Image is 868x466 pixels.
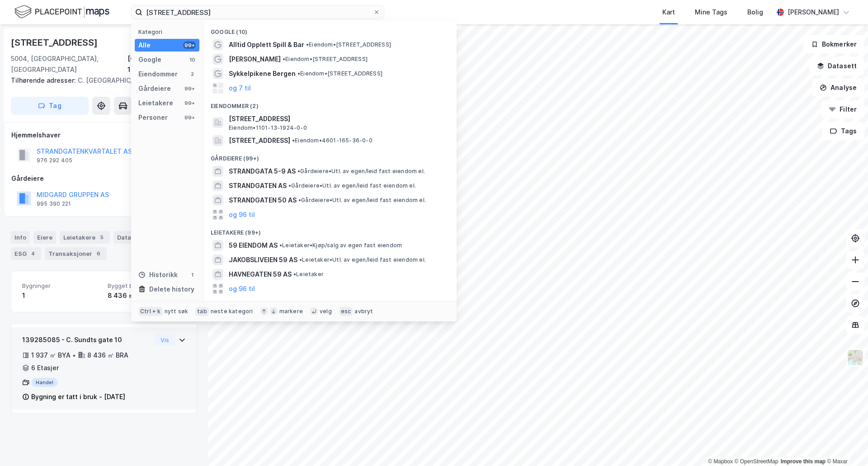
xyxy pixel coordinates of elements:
span: • [297,168,300,174]
div: neste kategori [211,308,253,315]
button: Tag [11,97,89,115]
span: STRANDGATEN AS [229,180,287,191]
div: Eiendommer (2) [203,95,457,112]
div: 976 292 405 [37,157,72,164]
div: ESG [11,247,41,260]
div: Gårdeiere [11,173,197,184]
span: Bygget bygningsområde [108,282,186,290]
input: Søk på adresse, matrikkel, gårdeiere, leietakere eller personer [142,5,373,19]
a: Improve this map [781,458,826,465]
div: 5 [97,233,106,242]
span: STRANDGATA 5-9 AS [229,166,296,177]
button: Filter [821,100,864,118]
div: Gårdeiere (99+) [203,148,457,164]
span: Eiendom • [STREET_ADDRESS] [306,41,391,48]
div: [GEOGRAPHIC_DATA], 165/36 [127,53,197,75]
div: Google [138,54,161,65]
div: Delete history [149,284,194,295]
div: Info [11,231,30,244]
div: esc [339,307,353,316]
div: Mine Tags [695,7,727,18]
div: Transaksjoner [45,247,107,260]
span: 59 EIENDOM AS [229,240,278,251]
span: Bygninger [22,282,100,290]
button: Tags [822,122,864,140]
a: Mapbox [708,458,733,465]
div: Hjemmelshaver [11,130,197,141]
div: 8 436 ㎡ [108,290,186,301]
div: Ctrl + k [138,307,163,316]
button: Datasett [809,57,864,75]
div: 99+ [183,42,196,49]
div: Datasett [113,231,158,244]
span: JAKOBSLIVEIEN 59 AS [229,254,297,265]
span: • [298,197,301,203]
span: Eiendom • [STREET_ADDRESS] [283,56,368,63]
button: Bokmerker [803,35,864,53]
button: og 96 til [229,283,255,294]
div: tab [195,307,209,316]
img: Z [847,349,864,366]
div: Eiendommer [138,69,178,80]
a: OpenStreetMap [735,458,778,465]
span: [STREET_ADDRESS] [229,113,446,124]
span: Leietaker [293,271,324,278]
span: Eiendom • [STREET_ADDRESS] [297,70,382,77]
span: Leietaker • Kjøp/salg av egen fast eiendom [279,242,402,249]
div: 4 [28,249,38,258]
span: • [279,242,282,249]
span: • [299,256,302,263]
div: 99+ [183,114,196,121]
div: Leietakere [138,98,173,108]
div: Kontrollprogram for chat [823,423,868,466]
span: HAVNEGATEN 59 AS [229,269,292,280]
span: Eiendom • 4601-165-36-0-0 [292,137,373,144]
span: Sykkelpikene Bergen [229,68,296,79]
span: • [306,41,309,48]
div: 8 436 ㎡ BRA [87,350,128,361]
div: 10 [189,56,196,63]
span: • [283,56,285,62]
button: og 7 til [229,83,251,94]
img: logo.f888ab2527a4732fd821a326f86c7f29.svg [14,4,109,20]
div: Bolig [747,7,763,18]
div: 99+ [183,85,196,92]
span: Gårdeiere • Utl. av egen/leid fast eiendom el. [288,182,416,189]
iframe: Chat Widget [823,423,868,466]
span: Gårdeiere • Utl. av egen/leid fast eiendom el. [297,168,425,175]
div: Historikk [138,269,178,280]
span: [PERSON_NAME] [229,54,281,65]
div: C. [GEOGRAPHIC_DATA] 10 [11,75,190,86]
div: avbryt [354,308,373,315]
div: 995 390 221 [37,200,71,207]
div: 6 [94,249,103,258]
div: [PERSON_NAME] [788,7,839,18]
button: Analyse [812,79,864,97]
span: Eiendom • 1101-13-1924-0-0 [229,124,307,132]
span: STRANDGATEN 50 AS [229,195,297,206]
span: Alltid Opplett Spill & Bar [229,39,304,50]
div: Leietakere [60,231,110,244]
div: Personer [138,112,168,123]
div: markere [279,308,303,315]
div: Eiere [33,231,56,244]
div: 139285085 - C. Sundts gate 10 [22,334,151,345]
div: Leietakere (99+) [203,222,457,238]
div: Gårdeiere [138,83,171,94]
span: Tilhørende adresser: [11,76,78,84]
div: 99+ [183,99,196,107]
div: Google (10) [203,21,457,38]
span: • [288,182,291,189]
div: 1 [22,290,100,301]
div: 2 [189,71,196,78]
span: • [297,70,300,77]
span: • [292,137,295,144]
div: [STREET_ADDRESS] [11,35,99,50]
div: Bygning er tatt i bruk - [DATE] [31,391,125,402]
div: Personer (99+) [203,296,457,312]
button: Vis [155,334,175,345]
button: og 96 til [229,209,255,220]
span: [STREET_ADDRESS] [229,135,290,146]
span: Gårdeiere • Utl. av egen/leid fast eiendom el. [298,197,426,204]
div: 1 [189,271,196,278]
